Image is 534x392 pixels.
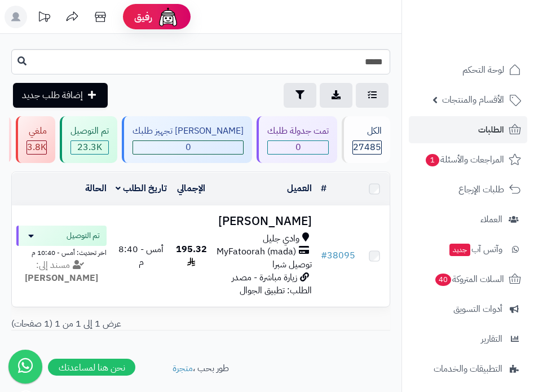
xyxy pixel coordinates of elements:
span: تم التوصيل [67,230,100,241]
span: 3.8K [27,141,46,154]
a: ملغي 3.8K [14,116,58,163]
div: 23289 [71,141,108,154]
a: العملاء [409,206,527,233]
span: 0 [133,141,243,154]
span: أمس - 8:40 م [118,243,164,269]
span: رفيق [134,10,152,24]
a: #38095 [321,249,355,262]
span: 40 [435,274,451,286]
span: لوحة التحكم [462,62,504,78]
a: الكل27485 [339,116,392,163]
a: تم التوصيل 23.3K [58,116,120,163]
div: تم التوصيل [70,125,109,138]
a: التقارير [409,325,527,353]
strong: [PERSON_NAME] [25,271,98,285]
span: 1 [426,154,439,166]
a: المراجعات والأسئلة1 [409,146,527,173]
a: تاريخ الطلب [116,182,167,195]
span: جديد [449,244,470,256]
a: الإجمالي [177,182,205,195]
a: التطبيقات والخدمات [409,355,527,382]
span: إضافة طلب جديد [22,89,83,102]
a: تمت جدولة طلبك 0 [254,116,339,163]
a: تحديثات المنصة [30,6,58,31]
span: توصيل شبرا [272,258,312,271]
div: [PERSON_NAME] تجهيز طلبك [133,125,244,138]
a: # [321,182,326,195]
span: التقارير [481,331,502,347]
a: السلات المتروكة40 [409,266,527,293]
span: التطبيقات والخدمات [434,361,502,377]
img: ai-face.png [157,6,179,28]
span: زيارة مباشرة - مصدر الطلب: تطبيق الجوال [232,271,312,297]
div: ملغي [27,125,47,138]
span: السلات المتروكة [434,271,504,287]
a: [PERSON_NAME] تجهيز طلبك 0 [120,116,254,163]
span: طلبات الإرجاع [458,182,504,197]
span: 0 [268,141,328,154]
div: مسند إلى: [8,259,115,285]
span: 23.3K [71,141,108,154]
div: عرض 1 إلى 1 من 1 (1 صفحات) [3,318,399,331]
span: الأقسام والمنتجات [442,92,504,108]
a: الطلبات [409,116,527,143]
a: وآتس آبجديد [409,236,527,263]
a: لوحة التحكم [409,56,527,83]
span: العملاء [480,212,502,227]
a: أدوات التسويق [409,296,527,323]
span: وآتس آب [448,241,502,257]
a: العميل [287,182,312,195]
img: logo-2.png [457,28,523,52]
span: # [321,249,327,262]
span: 195.32 [176,243,207,269]
span: MyFatoorah (mada) [217,245,296,258]
div: 3821 [27,141,46,154]
div: اخر تحديث: أمس - 10:40 م [16,246,107,258]
span: الطلبات [478,122,504,138]
span: المراجعات والأسئلة [425,152,504,168]
h3: [PERSON_NAME] [216,215,312,228]
a: طلبات الإرجاع [409,176,527,203]
div: تمت جدولة طلبك [267,125,329,138]
a: متجرة [173,362,193,375]
a: الحالة [85,182,107,195]
span: وادي جليل [263,232,299,245]
a: إضافة طلب جديد [13,83,108,108]
span: أدوات التسويق [453,301,502,317]
div: الكل [352,125,382,138]
span: 27485 [353,141,381,154]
